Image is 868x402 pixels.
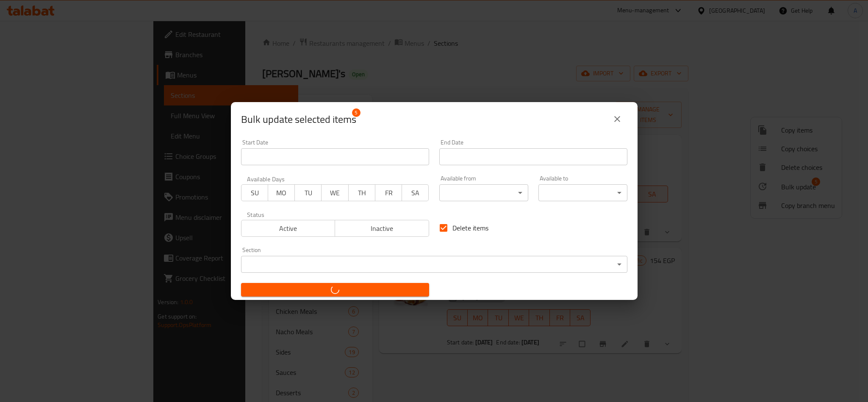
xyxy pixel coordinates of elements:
[294,184,322,201] button: TU
[338,222,426,235] span: Inactive
[379,187,399,199] span: FR
[321,184,348,201] button: WE
[375,184,402,201] button: FR
[607,109,627,129] button: close
[325,187,345,199] span: WE
[352,108,361,117] span: 5
[241,113,356,126] span: Selected items count
[335,220,429,237] button: Inactive
[402,184,429,201] button: SA
[268,184,295,201] button: MO
[405,187,425,199] span: SA
[241,220,336,237] button: Active
[352,187,372,199] span: TH
[245,222,332,235] span: Active
[241,256,627,273] div: ​
[439,184,528,201] div: ​
[452,223,488,233] span: Delete items
[298,187,318,199] span: TU
[272,187,291,199] span: MO
[241,184,268,201] button: SU
[348,184,375,201] button: TH
[245,187,265,199] span: SU
[538,184,627,201] div: ​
